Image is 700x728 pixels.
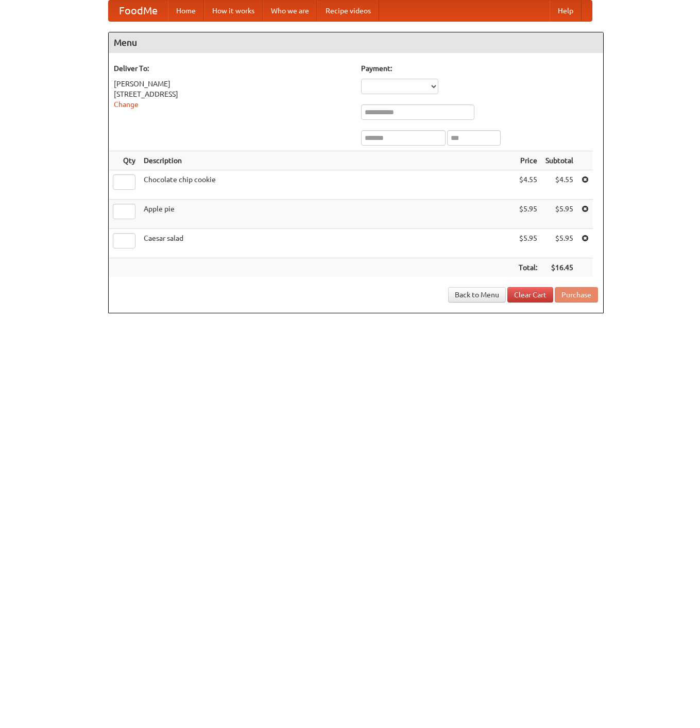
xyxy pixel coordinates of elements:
[555,287,598,303] button: Purchase
[114,100,139,109] a: Change
[168,1,204,21] a: Home
[361,63,598,74] h5: Payment:
[109,1,168,21] a: FoodMe
[140,229,515,258] td: Caesar salad
[541,258,577,277] th: $16.45
[140,151,515,170] th: Description
[515,170,541,200] td: $4.55
[507,287,553,303] a: Clear Cart
[114,63,351,74] h5: Deliver To:
[541,151,577,170] th: Subtotal
[541,229,577,258] td: $5.95
[515,200,541,229] td: $5.95
[448,287,506,303] a: Back to Menu
[317,1,379,21] a: Recipe videos
[541,200,577,229] td: $5.95
[109,32,603,53] h4: Menu
[515,151,541,170] th: Price
[515,258,541,277] th: Total:
[114,79,351,89] div: [PERSON_NAME]
[140,200,515,229] td: Apple pie
[140,170,515,200] td: Chocolate chip cookie
[109,151,140,170] th: Qty
[515,229,541,258] td: $5.95
[550,1,582,21] a: Help
[263,1,317,21] a: Who we are
[541,170,577,200] td: $4.55
[204,1,263,21] a: How it works
[114,89,351,99] div: [STREET_ADDRESS]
